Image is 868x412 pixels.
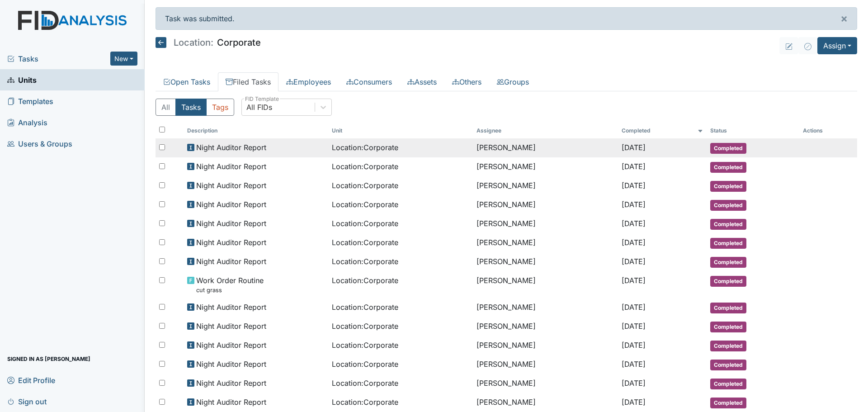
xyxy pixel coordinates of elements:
[831,8,857,29] button: ×
[622,322,646,331] span: [DATE]
[710,341,746,351] span: Completed
[710,162,746,173] span: Completed
[196,359,266,369] span: Night Auditor Report
[196,275,264,294] span: Work Order Routine cut grass
[710,322,746,332] span: Completed
[110,52,137,66] button: New
[332,397,398,407] span: Location : Corporate
[710,303,746,313] span: Completed
[622,257,646,266] span: [DATE]
[7,373,55,387] span: Edit Profile
[473,317,618,336] td: [PERSON_NAME]
[206,99,234,116] button: Tags
[196,321,266,331] span: Night Auditor Report
[7,137,72,151] span: Users & Groups
[196,180,266,191] span: Night Auditor Report
[473,157,618,176] td: [PERSON_NAME]
[196,302,266,313] span: Night Auditor Report
[622,143,646,152] span: [DATE]
[840,12,848,25] span: ×
[622,162,646,171] span: [DATE]
[622,200,646,209] span: [DATE]
[710,379,746,389] span: Completed
[339,72,400,91] a: Consumers
[196,378,266,388] span: Night Auditor Report
[332,199,398,210] span: Location : Corporate
[400,72,444,91] a: Assets
[218,72,278,91] a: Filed Tasks
[7,352,90,366] span: Signed in as [PERSON_NAME]
[622,398,646,407] span: [DATE]
[473,195,618,214] td: [PERSON_NAME]
[473,214,618,233] td: [PERSON_NAME]
[332,256,398,267] span: Location : Corporate
[473,271,618,298] td: [PERSON_NAME]
[332,218,398,229] span: Location : Corporate
[156,72,218,91] a: Open Tasks
[7,94,53,108] span: Templates
[196,199,266,210] span: Night Auditor Report
[473,298,618,317] td: [PERSON_NAME]
[332,161,398,172] span: Location : Corporate
[710,276,746,287] span: Completed
[710,257,746,268] span: Completed
[473,393,618,412] td: [PERSON_NAME]
[710,360,746,370] span: Completed
[196,218,266,229] span: Night Auditor Report
[473,336,618,355] td: [PERSON_NAME]
[246,102,272,113] div: All FIDs
[332,237,398,248] span: Location : Corporate
[473,374,618,393] td: [PERSON_NAME]
[707,123,799,138] th: Toggle SortBy
[196,340,266,350] span: Night Auditor Report
[473,176,618,195] td: [PERSON_NAME]
[799,123,844,138] th: Actions
[174,38,213,47] span: Location:
[473,123,618,138] th: Assignee
[444,72,489,91] a: Others
[156,99,176,116] button: All
[7,394,47,408] span: Sign out
[817,37,857,54] button: Assign
[156,99,234,116] div: Type filter
[196,237,266,248] span: Night Auditor Report
[278,72,339,91] a: Employees
[156,37,261,48] h5: Corporate
[622,238,646,247] span: [DATE]
[332,340,398,350] span: Location : Corporate
[473,355,618,374] td: [PERSON_NAME]
[710,143,746,154] span: Completed
[332,321,398,331] span: Location : Corporate
[710,200,746,211] span: Completed
[196,142,266,153] span: Night Auditor Report
[622,303,646,312] span: [DATE]
[473,233,618,252] td: [PERSON_NAME]
[7,73,37,87] span: Units
[332,180,398,191] span: Location : Corporate
[175,99,207,116] button: Tasks
[473,252,618,271] td: [PERSON_NAME]
[332,359,398,369] span: Location : Corporate
[196,256,266,267] span: Night Auditor Report
[332,142,398,153] span: Location : Corporate
[7,115,47,129] span: Analysis
[622,181,646,190] span: [DATE]
[473,138,618,157] td: [PERSON_NAME]
[159,127,165,133] input: Toggle All Rows Selected
[7,53,110,64] a: Tasks
[332,378,398,388] span: Location : Corporate
[156,7,857,30] div: Task was submitted.
[710,238,746,249] span: Completed
[622,341,646,350] span: [DATE]
[196,286,264,294] small: cut grass
[489,72,537,91] a: Groups
[710,181,746,192] span: Completed
[184,123,328,138] th: Toggle SortBy
[710,398,746,408] span: Completed
[196,397,266,407] span: Night Auditor Report
[622,379,646,388] span: [DATE]
[710,219,746,230] span: Completed
[196,161,266,172] span: Night Auditor Report
[332,275,398,286] span: Location : Corporate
